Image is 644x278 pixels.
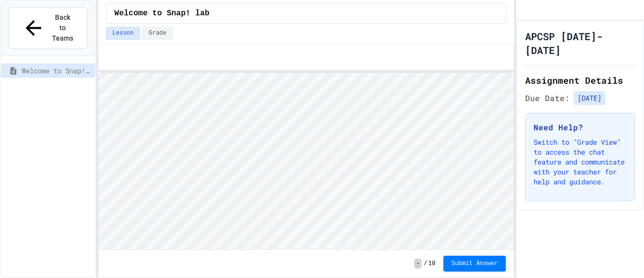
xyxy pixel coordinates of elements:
[99,73,514,249] iframe: Snap! Programming Environment
[414,259,422,269] span: -
[114,7,210,19] span: Welcome to Snap! lab
[534,121,627,133] h3: Need Help?
[443,256,506,272] button: Submit Answer
[424,260,427,268] span: /
[51,12,74,44] span: Back to Teams
[534,137,627,187] p: Switch to "Grade View" to access the chat feature and communicate with your teacher for help and ...
[106,27,140,40] button: Lesson
[525,92,570,104] span: Due Date:
[142,27,173,40] button: Grade
[525,29,635,57] h1: APCSP [DATE]-[DATE]
[22,65,91,76] span: Welcome to Snap! lab
[574,91,605,105] span: [DATE]
[451,260,498,268] span: Submit Answer
[9,7,87,49] button: Back to Teams
[429,260,435,268] span: 10
[525,73,635,87] h2: Assignment Details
